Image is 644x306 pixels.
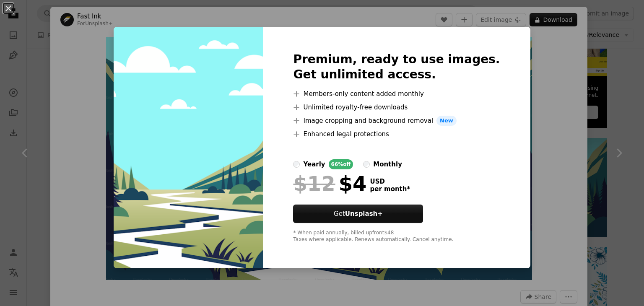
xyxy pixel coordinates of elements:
[293,230,500,243] div: * When paid annually, billed upfront $48 Taxes where applicable. Renews automatically. Cancel any...
[293,205,423,223] button: GetUnsplash+
[293,161,300,168] input: yearly66%off
[114,27,263,268] img: premium_vector-1719816838907-8b4304af21e6
[370,178,410,185] span: USD
[293,102,500,112] li: Unlimited royalty-free downloads
[293,116,500,126] li: Image cropping and background removal
[293,52,500,82] h2: Premium, ready to use images. Get unlimited access.
[329,159,353,169] div: 66% off
[293,173,335,194] span: $12
[436,116,457,126] span: New
[373,159,402,169] div: monthly
[345,210,383,218] strong: Unsplash+
[370,185,410,193] span: per month *
[293,129,500,139] li: Enhanced legal protections
[293,89,500,99] li: Members-only content added monthly
[293,173,366,194] div: $4
[363,161,370,168] input: monthly
[303,159,325,169] div: yearly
